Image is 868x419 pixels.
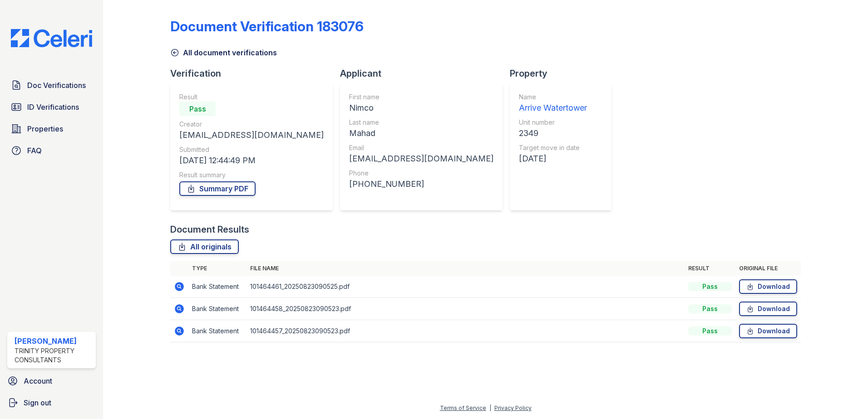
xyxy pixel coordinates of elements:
a: Download [739,279,797,294]
a: Download [739,302,797,316]
a: ID Verifications [7,98,96,116]
div: Creator [179,120,324,129]
div: Document Verification 183076 [170,18,364,34]
td: Bank Statement [188,276,247,298]
div: Last name [349,118,493,127]
div: Email [349,143,493,152]
a: Doc Verifications [7,76,96,94]
div: First name [349,93,493,102]
div: [EMAIL_ADDRESS][DOMAIN_NAME] [349,152,493,165]
div: 2349 [519,127,587,140]
a: Download [739,324,797,338]
td: 101464461_20250823090525.pdf [247,276,685,298]
div: Pass [688,282,732,291]
div: Trinity Property Consultants [15,346,92,365]
a: FAQ [7,141,96,160]
a: Summary PDF [179,181,256,196]
div: Result summary [179,171,324,180]
div: [DATE] [519,152,587,165]
div: Verification [170,67,340,80]
a: Terms of Service [440,404,486,411]
div: [EMAIL_ADDRESS][DOMAIN_NAME] [179,129,324,141]
th: Type [188,261,247,276]
div: Document Results [170,223,249,236]
div: [PHONE_NUMBER] [349,178,493,190]
span: Account [24,375,52,386]
a: All originals [170,239,239,254]
span: Sign out [24,397,51,408]
div: | [489,404,491,411]
a: All document verifications [170,47,277,58]
div: Result [179,93,324,102]
div: Target move in date [519,143,587,152]
a: Account [4,372,99,390]
th: Result [685,261,735,276]
th: File name [247,261,685,276]
td: 101464457_20250823090523.pdf [247,320,685,342]
div: Pass [688,304,732,313]
span: FAQ [27,145,42,156]
div: Name [519,93,587,102]
a: Privacy Policy [494,404,532,411]
td: Bank Statement [188,298,247,320]
div: [DATE] 12:44:49 PM [179,154,324,167]
span: Doc Verifications [27,80,86,91]
div: Pass [688,326,732,336]
div: Nimco [349,102,493,114]
th: Original file [735,261,801,276]
td: Bank Statement [188,320,247,342]
div: Unit number [519,118,587,127]
div: Pass [179,102,216,116]
span: Properties [27,123,63,134]
div: Property [510,67,619,80]
div: Phone [349,169,493,178]
div: Mahad [349,127,493,140]
span: ID Verifications [27,102,79,112]
a: Sign out [4,394,99,412]
td: 101464458_20250823090523.pdf [247,298,685,320]
div: [PERSON_NAME] [15,336,92,346]
div: Submitted [179,145,324,154]
a: Name Arrive Watertower [519,93,587,114]
div: Arrive Watertower [519,102,587,114]
img: CE_Logo_Blue-a8612792a0a2168367f1c8372b55b34899dd931a85d93a1a3d3e32e68fde9ad4.png [4,29,99,47]
a: Properties [7,120,96,138]
div: Applicant [340,67,510,80]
